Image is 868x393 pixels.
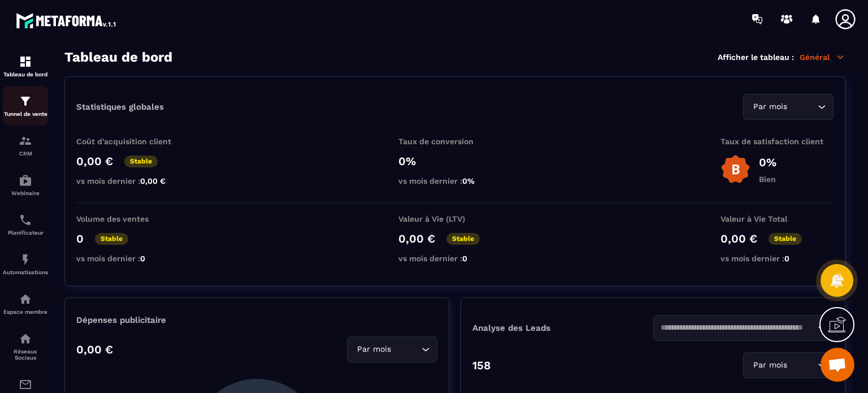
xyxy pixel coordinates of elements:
[76,176,189,185] p: vs mois dernier :
[76,154,113,168] p: 0,00 €
[19,292,32,306] img: automations
[3,111,48,117] p: Tunnel de vente
[3,309,48,315] p: Espace membre
[718,53,794,62] p: Afficher le tableau :
[661,322,815,334] input: Search for option
[721,232,757,245] p: 0,00 €
[19,332,32,346] img: social-network
[124,156,158,167] p: Stable
[750,359,789,372] span: Par mois
[76,137,189,146] p: Coût d'acquisition client
[462,176,475,185] span: 0%
[462,254,467,263] span: 0
[398,137,511,146] p: Taux de conversion
[19,378,32,391] img: email
[3,190,48,196] p: Webinaire
[76,315,437,325] p: Dépenses publicitaire
[3,150,48,157] p: CRM
[472,323,653,333] p: Analyse des Leads
[76,214,189,223] p: Volume des ventes
[19,94,32,108] img: formation
[3,86,48,126] a: formationformationTunnel de vente
[721,254,834,263] p: vs mois dernier :
[472,359,491,372] p: 158
[743,94,834,120] div: Search for option
[398,154,511,168] p: 0%
[64,49,172,65] h3: Tableau de bord
[789,101,815,113] input: Search for option
[3,205,48,244] a: schedulerschedulerPlanificateur
[800,52,845,62] p: Général
[76,254,189,263] p: vs mois dernier :
[16,10,118,31] img: logo
[76,102,164,112] p: Statistiques globales
[3,46,48,86] a: formationformationTableau de bord
[721,214,834,223] p: Valeur à Vie Total
[759,156,776,169] p: 0%
[446,233,480,245] p: Stable
[398,176,511,185] p: vs mois dernier :
[3,230,48,236] p: Planificateur
[3,244,48,284] a: automationsautomationsAutomatisations
[769,233,802,245] p: Stable
[721,137,834,146] p: Taux de satisfaction client
[19,134,32,148] img: formation
[3,126,48,165] a: formationformationCRM
[354,343,393,356] span: Par mois
[76,232,84,245] p: 0
[398,232,435,245] p: 0,00 €
[347,336,437,362] div: Search for option
[821,348,854,382] a: Ouvrir le chat
[759,175,776,184] p: Bien
[398,254,511,263] p: vs mois dernier :
[3,284,48,323] a: automationsautomationsEspace membre
[721,154,750,184] img: b-badge-o.b3b20ee6.svg
[3,71,48,77] p: Tableau de bord
[19,55,32,68] img: formation
[784,254,789,263] span: 0
[140,176,166,185] span: 0,00 €
[653,315,834,341] div: Search for option
[750,101,789,113] span: Par mois
[19,253,32,266] img: automations
[393,343,419,356] input: Search for option
[789,359,815,372] input: Search for option
[19,213,32,227] img: scheduler
[3,269,48,275] p: Automatisations
[3,323,48,369] a: social-networksocial-networkRéseaux Sociaux
[76,343,113,356] p: 0,00 €
[95,233,128,245] p: Stable
[398,214,511,223] p: Valeur à Vie (LTV)
[743,352,834,378] div: Search for option
[140,254,145,263] span: 0
[3,165,48,205] a: automationsautomationsWebinaire
[19,174,32,187] img: automations
[3,348,48,361] p: Réseaux Sociaux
